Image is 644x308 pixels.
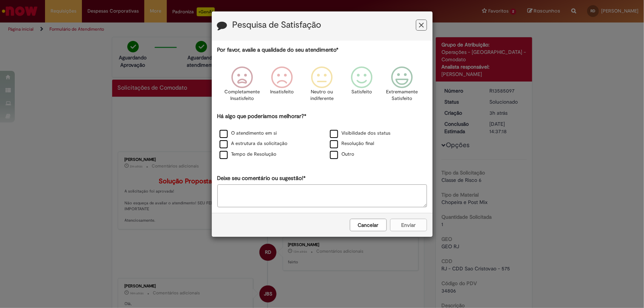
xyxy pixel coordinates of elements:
label: O atendimento em si [220,130,277,137]
label: Outro [330,151,355,158]
label: Por favor, avalie a qualidade do seu atendimento* [217,46,339,54]
label: Tempo de Resolução [220,151,277,158]
label: Deixe seu comentário ou sugestão!* [217,174,306,182]
div: Satisfeito [343,61,381,111]
p: Completamente Insatisfeito [224,89,260,102]
p: Neutro ou indiferente [309,89,335,102]
div: Insatisfeito [263,61,301,111]
div: Neutro ou indiferente [303,61,341,111]
button: Cancelar [350,219,387,231]
p: Insatisfeito [270,89,294,96]
p: Extremamente Satisfeito [386,89,418,102]
div: Completamente Insatisfeito [223,61,261,111]
label: Visibilidade dos status [330,130,391,137]
p: Satisfeito [352,89,372,96]
div: Há algo que poderíamos melhorar?* [217,113,427,160]
label: Pesquisa de Satisfação [233,20,321,30]
label: Resolução final [330,140,375,147]
div: Extremamente Satisfeito [383,61,421,111]
label: A estrutura da solicitação [220,140,288,147]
